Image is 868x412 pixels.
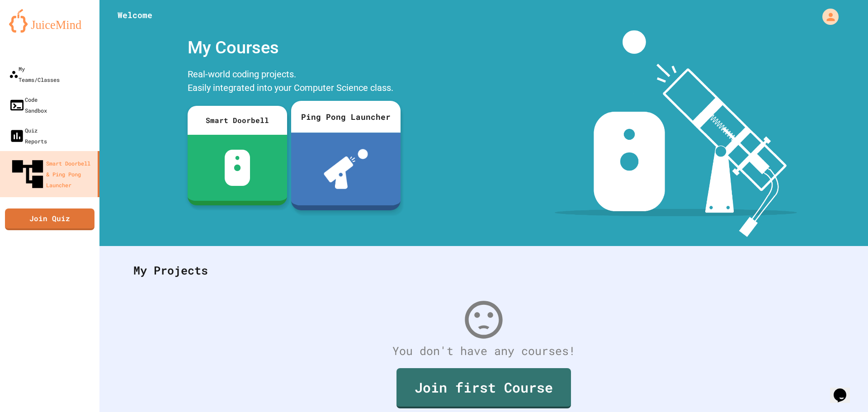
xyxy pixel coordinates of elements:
[830,376,859,403] iframe: chat widget
[9,125,47,147] div: Quiz Reports
[124,253,843,288] div: My Projects
[9,94,47,116] div: Code Sandbox
[225,150,250,186] img: sdb-white.svg
[291,101,401,133] div: Ping Pong Launcher
[324,149,368,189] img: ppl-with-ball.png
[183,65,400,99] div: Real-world coding projects. Easily integrated into your Computer Science class.
[9,9,90,33] img: logo-orange.svg
[9,63,60,85] div: My Teams/Classes
[5,208,94,230] a: Join Quiz
[396,368,571,408] a: Join first Course
[183,30,400,65] div: My Courses
[124,342,843,360] div: You don't have any courses!
[9,156,94,193] div: Smart Doorbell & Ping Pong Launcher
[188,106,287,135] div: Smart Doorbell
[813,6,841,27] div: My Account
[555,30,797,237] img: banner-image-my-projects.png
